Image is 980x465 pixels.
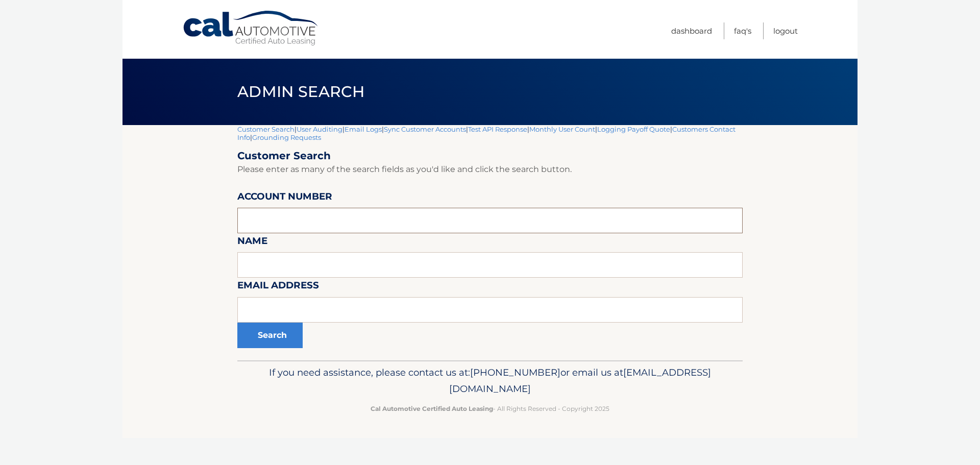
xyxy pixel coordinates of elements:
[773,22,798,39] a: Logout
[237,233,267,252] label: Name
[371,405,493,412] strong: Cal Automotive Certified Auto Leasing
[244,403,736,414] p: - All Rights Reserved - Copyright 2025
[237,150,743,162] h2: Customer Search
[734,22,751,39] a: FAQ's
[237,189,332,208] label: Account Number
[182,10,320,46] a: Cal Automotive
[529,125,595,133] a: Monthly User Count
[252,133,321,141] a: Grounding Requests
[345,125,382,133] a: Email Logs
[237,125,743,360] div: | | | | | | | |
[237,323,303,348] button: Search
[237,278,319,297] label: Email Address
[597,125,670,133] a: Logging Payoff Quote
[244,364,736,397] p: If you need assistance, please contact us at: or email us at
[237,125,736,141] a: Customers Contact Info
[297,125,342,133] a: User Auditing
[384,125,466,133] a: Sync Customer Accounts
[468,125,527,133] a: Test API Response
[470,366,560,378] span: [PHONE_NUMBER]
[237,162,743,177] p: Please enter as many of the search fields as you'd like and click the search button.
[671,22,712,39] a: Dashboard
[237,82,364,101] span: Admin Search
[237,125,295,133] a: Customer Search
